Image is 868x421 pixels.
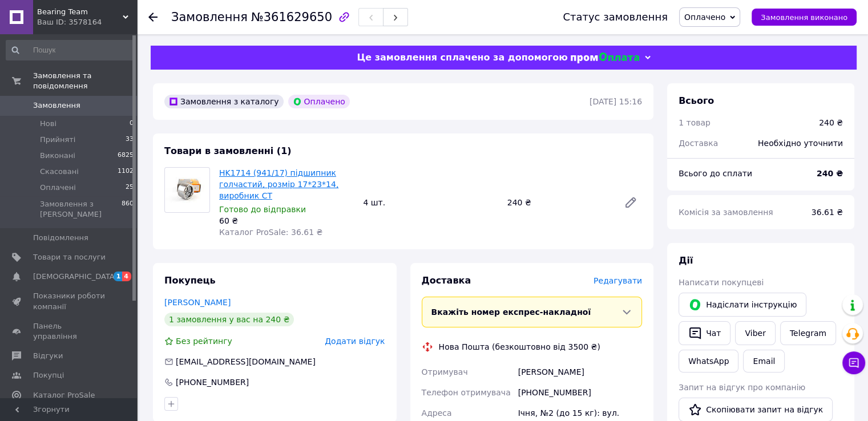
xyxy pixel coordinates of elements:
[679,95,714,106] span: Всього
[842,351,865,374] button: Чат з покупцем
[679,118,710,127] span: 1 товар
[33,272,118,282] span: [DEMOGRAPHIC_DATA]
[164,298,231,307] a: [PERSON_NAME]
[571,52,639,63] img: evopay logo
[40,151,75,161] span: Виконані
[594,276,642,285] span: Редагувати
[761,13,847,22] span: Замовлення виконано
[219,205,306,214] span: Готово до відправки
[679,350,738,373] a: WhatsApp
[33,390,95,400] span: Каталог ProSale
[436,341,603,353] div: Нова Пошта (безкоштовно від 3500 ₴)
[118,151,134,161] span: 6825
[325,337,385,346] span: Додати відгук
[6,40,135,60] input: Пошук
[33,370,64,380] span: Покупці
[164,313,294,326] div: 1 замовлення у вас на 240 ₴
[679,293,806,317] button: Надіслати інструкцію
[679,208,773,217] span: Комісія за замовлення
[33,71,137,91] span: Замовлення та повідомлення
[679,278,764,287] span: Написати покупцеві
[679,255,693,266] span: Дії
[422,388,511,397] span: Телефон отримувача
[40,167,79,177] span: Скасовані
[679,169,752,178] span: Всього до сплати
[33,291,106,311] span: Показники роботи компанії
[219,215,354,226] div: 60 ₴
[431,307,591,317] span: Вкажіть номер експрес-накладної
[679,139,718,148] span: Доставка
[619,191,642,214] a: Редагувати
[40,183,76,193] span: Оплачені
[251,10,332,24] span: №361629650
[164,145,292,156] span: Товари в замовленні (1)
[516,362,644,382] div: [PERSON_NAME]
[516,382,644,403] div: [PHONE_NUMBER]
[679,383,805,392] span: Запит на відгук про компанію
[743,350,785,373] button: Email
[122,199,134,220] span: 860
[219,168,338,200] a: HK1714 (941/17) підшипник голчастий, розмір 17*23*14, виробник CT
[176,357,316,366] span: [EMAIL_ADDRESS][DOMAIN_NAME]
[126,183,134,193] span: 25
[171,10,248,24] span: Замовлення
[165,177,209,203] img: HK1714 (941/17) підшипник голчастий, розмір 17*23*14, виробник CT
[114,272,123,281] span: 1
[819,117,843,128] div: 240 ₴
[175,377,250,388] div: [PHONE_NUMBER]
[122,272,131,281] span: 4
[679,321,730,345] button: Чат
[33,252,106,262] span: Товари та послуги
[812,208,843,217] span: 36.61 ₴
[33,351,63,361] span: Відгуки
[817,169,843,178] b: 240 ₴
[40,135,75,145] span: Прийняті
[422,275,471,286] span: Доставка
[40,199,122,220] span: Замовлення з [PERSON_NAME]
[219,228,322,237] span: Каталог ProSale: 36.61 ₴
[751,131,850,156] div: Необхідно уточнити
[164,95,284,108] div: Замовлення з каталогу
[118,167,134,177] span: 1102
[33,321,106,342] span: Панель управління
[164,275,216,286] span: Покупець
[358,195,502,211] div: 4 шт.
[503,195,615,211] div: 240 ₴
[130,119,134,129] span: 0
[357,52,567,63] span: Це замовлення сплачено за допомогою
[684,13,725,22] span: Оплачено
[590,97,642,106] time: [DATE] 15:16
[37,7,123,17] span: Bearing Team
[33,100,80,111] span: Замовлення
[40,119,56,129] span: Нові
[148,11,158,23] div: Повернутися назад
[126,135,134,145] span: 33
[780,321,836,345] a: Telegram
[422,408,452,418] span: Адреса
[37,17,137,27] div: Ваш ID: 3578164
[33,233,88,243] span: Повідомлення
[288,95,350,108] div: Оплачено
[735,321,775,345] a: Viber
[422,367,468,377] span: Отримувач
[563,11,668,23] div: Статус замовлення
[752,9,857,26] button: Замовлення виконано
[176,337,232,346] span: Без рейтингу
